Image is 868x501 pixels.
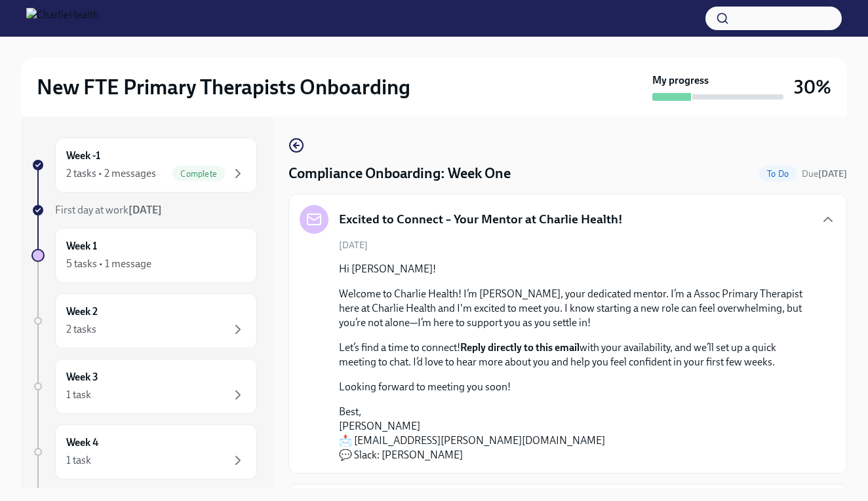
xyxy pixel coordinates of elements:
[288,164,511,183] h4: Compliance Onboarding: Week One
[652,73,709,88] strong: My progress
[66,257,151,271] div: 5 tasks • 1 message
[802,168,847,180] span: August 24th, 2025 10:00
[172,169,225,179] span: Complete
[31,424,257,479] a: Week 41 task
[794,75,831,99] h3: 30%
[66,453,91,468] div: 1 task
[31,293,257,348] a: Week 22 tasks
[339,262,815,276] p: Hi [PERSON_NAME]!
[66,388,91,402] div: 1 task
[37,74,410,100] h2: New FTE Primary Therapists Onboarding
[66,305,98,319] h6: Week 2
[66,166,156,181] div: 2 tasks • 2 messages
[31,359,257,414] a: Week 31 task
[460,341,580,354] strong: Reply directly to this email
[66,436,98,450] h6: Week 4
[66,149,100,163] h6: Week -1
[339,405,815,462] p: Best, [PERSON_NAME] 📩 [EMAIL_ADDRESS][PERSON_NAME][DOMAIN_NAME] 💬 Slack: [PERSON_NAME]
[802,168,847,179] span: Due
[339,287,815,330] p: Welcome to Charlie Health! I’m [PERSON_NAME], your dedicated mentor. I’m a Assoc Primary Therapis...
[66,322,96,337] div: 2 tasks
[31,228,257,283] a: Week 15 tasks • 1 message
[26,8,99,29] img: CharlieHealth
[339,211,623,228] h5: Excited to Connect – Your Mentor at Charlie Health!
[759,169,797,179] span: To Do
[55,204,162,216] span: First day at work
[339,380,815,394] p: Looking forward to meeting you soon!
[66,239,97,253] h6: Week 1
[339,239,368,251] span: [DATE]
[31,138,257,193] a: Week -12 tasks • 2 messagesComplete
[339,341,815,369] p: Let’s find a time to connect! with your availability, and we’ll set up a quick meeting to chat. I...
[128,204,162,216] strong: [DATE]
[66,370,98,384] h6: Week 3
[31,203,257,217] a: First day at work[DATE]
[818,168,847,179] strong: [DATE]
